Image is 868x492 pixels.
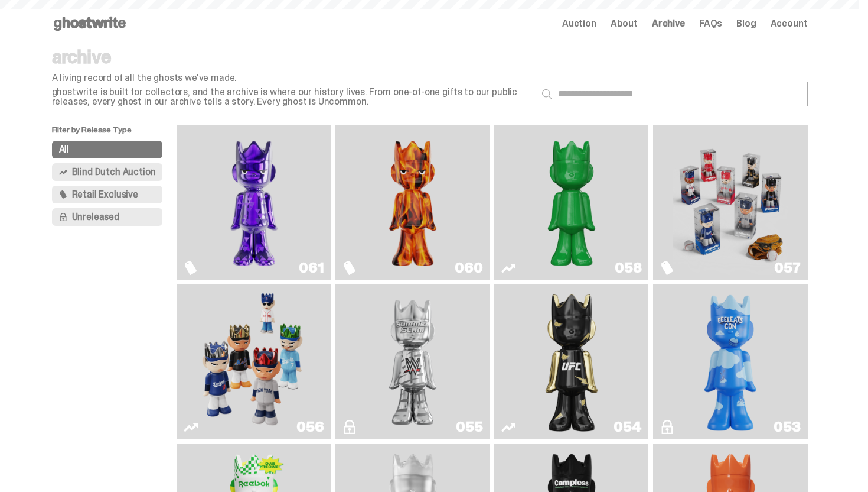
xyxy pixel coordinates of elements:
[299,261,324,275] div: 061
[342,130,482,275] a: Always On Fire
[774,261,800,275] div: 057
[72,167,156,177] span: Blind Dutch Auction
[615,261,641,275] div: 058
[660,289,800,434] a: ghooooost
[652,19,685,28] a: Archive
[52,73,524,83] p: A living record of all the ghosts we've made.
[196,289,312,434] img: Game Face (2025)
[52,125,177,141] p: Filter by Release Type
[673,130,788,275] img: Game Face (2025)
[196,130,312,275] img: Fantasy
[52,88,524,106] p: ghostwrite is built for collectors, and the archive is where our history lives. From one-of-one g...
[562,19,596,28] a: Auction
[184,130,324,275] a: Fantasy
[456,420,482,434] div: 055
[355,130,471,275] img: Always On Fire
[699,19,722,28] a: FAQs
[59,145,70,154] span: All
[771,19,808,28] a: Account
[72,212,119,222] span: Unreleased
[774,420,800,434] div: 053
[455,261,482,275] div: 060
[540,289,603,434] img: Ruby
[699,289,762,434] img: ghooooost
[296,420,324,434] div: 056
[736,19,756,28] a: Blog
[184,289,324,434] a: Game Face (2025)
[72,190,138,199] span: Retail Exclusive
[501,289,641,434] a: Ruby
[614,420,641,434] div: 054
[52,163,163,181] button: Blind Dutch Auction
[611,19,638,28] a: About
[52,47,524,66] p: archive
[52,186,163,203] button: Retail Exclusive
[342,289,482,434] a: I Was There SummerSlam
[355,289,471,434] img: I Was There SummerSlam
[514,130,629,275] img: Schrödinger's ghost: Sunday Green
[52,208,163,226] button: Unreleased
[501,130,641,275] a: Schrödinger's ghost: Sunday Green
[52,141,163,158] button: All
[660,130,800,275] a: Game Face (2025)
